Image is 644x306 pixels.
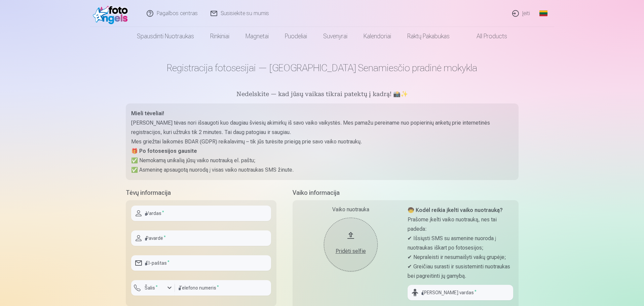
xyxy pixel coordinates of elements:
[315,27,355,46] a: Suvenyrai
[408,207,503,213] strong: 🧒 Kodėl reikia įkelti vaiko nuotrauką?
[126,188,276,198] h5: Tėvų informacija
[93,3,131,24] img: /fa2
[298,206,404,214] div: Vaiko nuotrauka
[277,27,315,46] a: Puodeliai
[408,262,513,281] p: ✔ Greičiau surasti ir susisteminti nuotraukas bei pagreitinti jų gamybą.
[408,234,513,253] p: ✔ Išsiųsti SMS su asmenine nuoroda į nuotraukas iškart po fotosesijos;
[126,62,519,74] h1: Registracija fotosesijai — [GEOGRAPHIC_DATA] Senamiesčio pradinė mokykla
[131,137,513,146] p: Mes griežtai laikomės BDAR (GDPR) reikalavimų – tik jūs turėsite prieigą prie savo vaiko nuotraukų.
[237,27,277,46] a: Magnetai
[293,188,519,198] h5: Vaiko informacija
[131,156,513,165] p: ✅ Nemokamą unikalią jūsų vaiko nuotrauką el. paštu;
[129,27,202,46] a: Spausdinti nuotraukas
[399,27,458,46] a: Raktų pakabukas
[331,247,371,255] div: Pridėti selfie
[131,148,197,154] strong: 🎁 Po fotosesijos gausite
[408,215,513,234] p: Prašome įkelti vaiko nuotrauką, nes tai padeda:
[131,280,175,296] button: Šalis*
[408,253,513,262] p: ✔ Nepraleisti ir nesumaišyti vaikų grupėje;
[131,165,513,175] p: ✅ Asmeninę apsaugotą nuorodą į visas vaiko nuotraukas SMS žinute.
[355,27,399,46] a: Kalendoriai
[142,285,160,291] label: Šalis
[202,27,237,46] a: Rinkiniai
[131,110,164,117] strong: Mieli tėveliai!
[324,218,378,271] button: Pridėti selfie
[131,118,513,137] p: [PERSON_NAME] tėvas nori išsaugoti kuo daugiau šviesių akimirkų iš savo vaiko vaikystės. Mes pama...
[458,27,515,46] a: All products
[126,90,519,99] h5: Nedelskite — kad jūsų vaikas tikrai patektų į kadrą! 📸✨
